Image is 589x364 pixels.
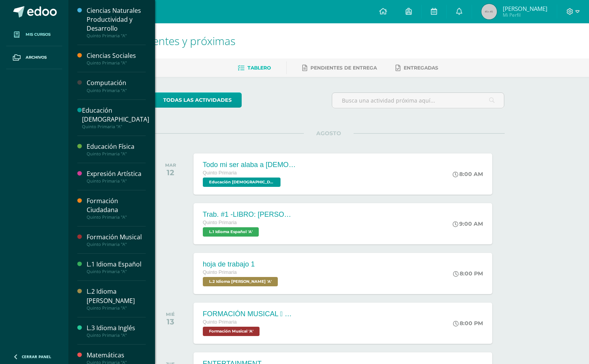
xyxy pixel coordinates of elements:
div: Computación [87,78,146,87]
span: Quinto Primaria [203,220,237,225]
div: Quinto Primaria "A" [87,242,146,247]
span: Cerrar panel [22,354,51,359]
input: Busca una actividad próxima aquí... [332,93,504,108]
div: hoja de trabajo 1 [203,260,280,268]
a: Mis cursos [6,23,62,46]
span: AGOSTO [304,130,354,137]
div: FORMACIÓN MUSICAL  EJERCICIO RITMICO [203,310,296,318]
span: Quinto Primaria [203,170,237,176]
span: L.2 Idioma Maya Kaqchikel 'A' [203,277,278,286]
a: Pendientes de entrega [302,62,377,74]
a: L.2 Idioma [PERSON_NAME]Quinto Primaria "A" [87,287,146,310]
a: Archivos [6,46,62,69]
div: Quinto Primaria "A" [87,33,146,38]
div: L.1 Idioma Español [87,260,146,269]
a: Ciencias Naturales Productividad y DesarrolloQuinto Primaria "A" [87,6,146,38]
div: Educación Física [87,142,146,151]
div: Ciencias Naturales Productividad y Desarrollo [87,6,146,33]
div: Formación Ciudadana [87,197,146,214]
span: Mis cursos [26,31,51,38]
div: Quinto Primaria "A" [87,151,146,157]
img: 45x45 [481,4,497,19]
div: Quinto Primaria "A" [87,305,146,311]
a: Formación MusicalQuinto Primaria "A" [87,233,146,247]
div: Ciencias Sociales [87,51,146,60]
a: ComputaciónQuinto Primaria "A" [87,78,146,93]
span: Archivos [26,54,47,61]
a: todas las Actividades [153,92,242,108]
div: Trab. #1 -LIBRO: [PERSON_NAME] EL DIBUJANTE [203,211,296,219]
span: Educación Cristiana 'A' [203,178,281,187]
a: Expresión ArtísticaQuinto Primaria "A" [87,169,146,184]
div: Matemáticas [87,351,146,360]
div: Expresión Artística [87,169,146,178]
a: Ciencias SocialesQuinto Primaria "A" [87,51,146,66]
div: L.3 Idioma Inglés [87,324,146,333]
span: [PERSON_NAME] [503,5,547,12]
span: Mi Perfil [503,12,547,18]
div: 8:00 AM [453,171,483,178]
a: Educación FísicaQuinto Primaria "A" [87,142,146,157]
div: Formación Musical [87,233,146,242]
div: Quinto Primaria "A" [87,60,146,66]
div: 8:00 PM [453,270,483,277]
div: L.2 Idioma [PERSON_NAME] [87,287,146,305]
span: L.1 Idioma Español 'A' [203,227,259,237]
a: L.3 Idioma InglésQuinto Primaria "A" [87,324,146,338]
span: Pendientes de entrega [310,65,377,71]
div: 12 [165,168,176,177]
a: Formación CiudadanaQuinto Primaria "A" [87,197,146,220]
span: Quinto Primaria [203,270,237,275]
div: MIÉ [166,312,175,317]
div: 9:00 AM [453,220,483,227]
div: Quinto Primaria "A" [87,269,146,274]
div: Quinto Primaria "A" [82,124,149,129]
div: Quinto Primaria "A" [87,178,146,184]
span: Formación Musical 'A' [203,327,260,336]
a: L.1 Idioma EspañolQuinto Primaria "A" [87,260,146,274]
div: 8:00 PM [453,320,483,327]
div: Todo mi ser alaba a [DEMOGRAPHIC_DATA] [203,161,296,169]
div: Quinto Primaria "A" [87,88,146,93]
a: Tablero [238,62,271,74]
div: Educación [DEMOGRAPHIC_DATA] [82,106,149,124]
div: Quinto Primaria "A" [87,333,146,338]
a: Educación [DEMOGRAPHIC_DATA]Quinto Primaria "A" [82,106,149,129]
span: Quinto Primaria [203,319,237,325]
span: Actividades recientes y próximas [78,33,235,48]
span: Tablero [247,65,271,71]
div: MAR [165,162,176,168]
div: 13 [166,317,175,326]
div: Quinto Primaria "A" [87,214,146,220]
span: Entregadas [404,65,438,71]
a: Entregadas [396,62,438,74]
